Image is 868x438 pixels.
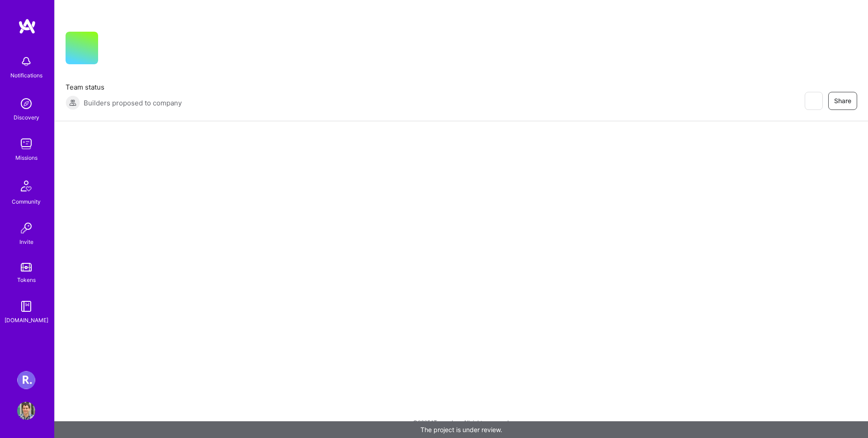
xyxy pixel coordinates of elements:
img: logo [18,18,36,34]
img: Roger Healthcare: Team for Clinical Intake Platform [17,371,35,389]
div: Discovery [14,113,39,122]
div: Missions [15,153,38,162]
div: Invite [19,237,33,247]
div: [DOMAIN_NAME] [5,315,48,325]
img: Invite [17,219,35,237]
img: tokens [21,263,32,271]
div: Community [12,197,41,206]
i: icon CompanyGray [109,46,116,53]
img: User Avatar [17,402,35,420]
span: Share [834,96,851,105]
div: The project is under review. [54,421,868,438]
div: Notifications [10,71,42,80]
div: Tokens [17,275,36,285]
a: Roger Healthcare: Team for Clinical Intake Platform [15,371,38,389]
img: teamwork [17,135,35,153]
img: Builders proposed to company [66,95,80,110]
a: User Avatar [15,402,38,420]
span: Team status [66,82,182,92]
span: Builders proposed to company [84,98,182,108]
img: bell [17,52,35,71]
button: Share [828,92,857,110]
i: icon EyeClosed [810,97,817,105]
img: Community [15,175,37,197]
img: discovery [17,95,35,113]
img: guide book [17,297,35,315]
